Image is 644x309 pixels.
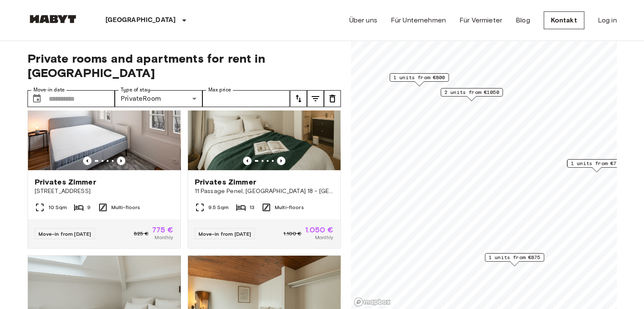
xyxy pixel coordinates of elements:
button: Previous image [83,157,91,165]
button: Previous image [117,157,125,165]
span: Move-in from [DATE] [199,231,252,237]
img: Marketing picture of unit FR-18-004-001-04 [28,69,180,170]
span: Privates Zimmer [35,177,96,187]
span: 10 Sqm [48,204,67,211]
span: 1 units from €875 [489,254,540,261]
button: Choose date [28,90,45,107]
span: Multi-floors [275,204,304,211]
p: [GEOGRAPHIC_DATA] [105,15,176,25]
div: PrivateRoom [115,90,202,107]
img: Marketing picture of unit FR-18-011-001-008 [188,69,340,170]
span: 775 € [152,226,174,234]
span: 9 [87,204,91,211]
button: tune [290,90,307,107]
a: Für Vermieter [459,15,502,25]
span: Privates Zimmer [195,177,256,187]
label: Max price [208,86,231,94]
span: Monthly [155,234,173,241]
span: 1 units from €775 [571,160,622,167]
span: Move-in from [DATE] [39,231,91,237]
label: Type of stay [121,86,150,94]
button: tune [324,90,341,107]
span: 9.5 Sqm [208,204,229,211]
span: Private rooms and apartments for rent in [GEOGRAPHIC_DATA] [28,51,341,80]
span: 1.100 € [283,230,301,237]
button: Previous image [277,157,285,165]
button: Previous image [243,157,252,165]
button: tune [307,90,324,107]
span: 2 units from €1050 [444,88,499,96]
div: Map marker [567,159,626,172]
div: Map marker [440,88,503,101]
label: Move-in date [33,86,65,94]
a: Mapbox logo [354,297,391,307]
span: 1.050 € [305,226,333,234]
span: Monthly [315,234,333,241]
span: 11 Passage Penel, [GEOGRAPHIC_DATA] 18 - [GEOGRAPHIC_DATA] [195,187,334,196]
a: Marketing picture of unit FR-18-011-001-008Previous imagePrevious imagePrivates Zimmer11 Passage ... [188,68,341,248]
a: Log in [598,15,617,25]
span: Multi-floors [111,204,141,211]
div: Map marker [390,73,449,86]
span: [STREET_ADDRESS] [35,187,174,196]
a: Über uns [349,15,377,25]
span: 825 € [134,230,149,237]
span: 1 units from €800 [393,74,445,81]
a: Kontakt [544,11,584,29]
a: Blog [516,15,530,25]
a: Für Unternehmen [391,15,446,25]
a: Marketing picture of unit FR-18-004-001-04Previous imagePrevious imagePrivates Zimmer[STREET_ADDR... [28,68,181,248]
span: 13 [249,204,254,211]
div: Map marker [485,253,544,266]
img: Habyt [28,15,78,23]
